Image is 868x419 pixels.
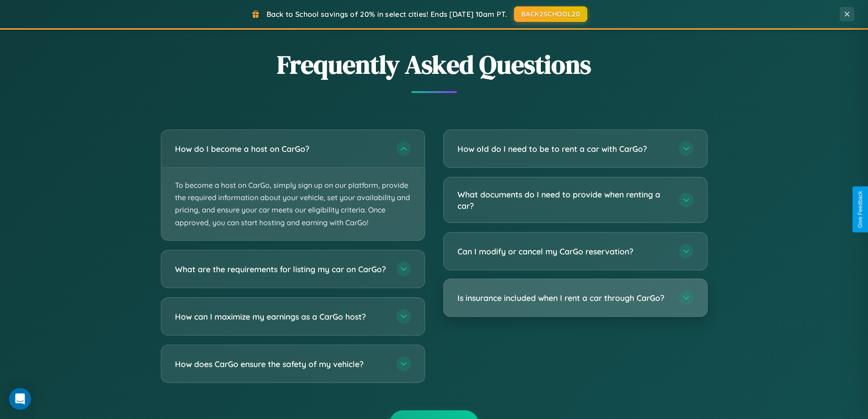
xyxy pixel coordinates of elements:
span: Back to School savings of 20% in select cities! Ends [DATE] 10am PT. [267,10,507,19]
p: To become a host on CarGo, simply sign up on our platform, provide the required information about... [161,168,425,240]
h3: What documents do I need to provide when renting a car? [457,189,670,211]
h3: Can I modify or cancel my CarGo reservation? [457,246,670,257]
h3: How can I maximize my earnings as a CarGo host? [175,310,387,322]
h3: How does CarGo ensure the safety of my vehicle? [175,358,387,369]
div: Open Intercom Messenger [9,388,31,410]
button: BACK2SCHOOL20 [514,6,587,22]
h3: Is insurance included when I rent a car through CarGo? [457,292,670,304]
h3: How old do I need to be to rent a car with CarGo? [457,143,670,155]
div: Give Feedback [857,191,863,228]
h3: How do I become a host on CarGo? [175,143,387,155]
h2: Frequently Asked Questions [161,47,708,82]
h3: What are the requirements for listing my car on CarGo? [175,263,387,274]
